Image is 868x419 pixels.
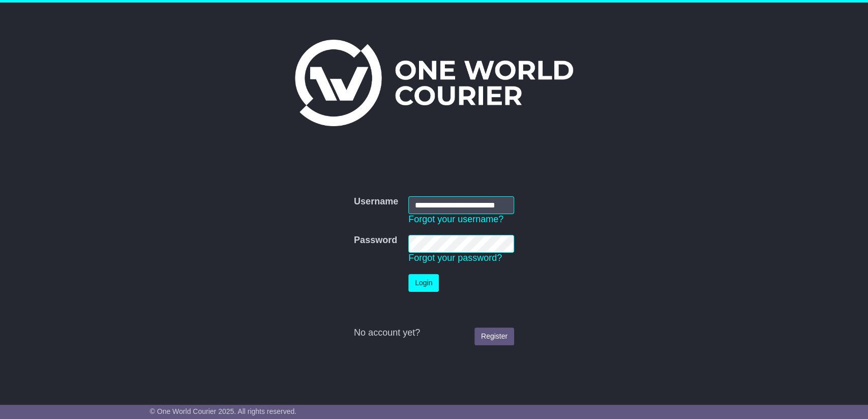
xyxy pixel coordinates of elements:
[474,327,514,345] a: Register
[354,196,398,207] label: Username
[150,407,297,415] span: © One World Courier 2025. All rights reserved.
[354,235,397,246] label: Password
[408,253,502,263] a: Forgot your password?
[295,40,573,126] img: One World
[408,274,439,292] button: Login
[408,214,503,224] a: Forgot your username?
[354,327,514,339] div: No account yet?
